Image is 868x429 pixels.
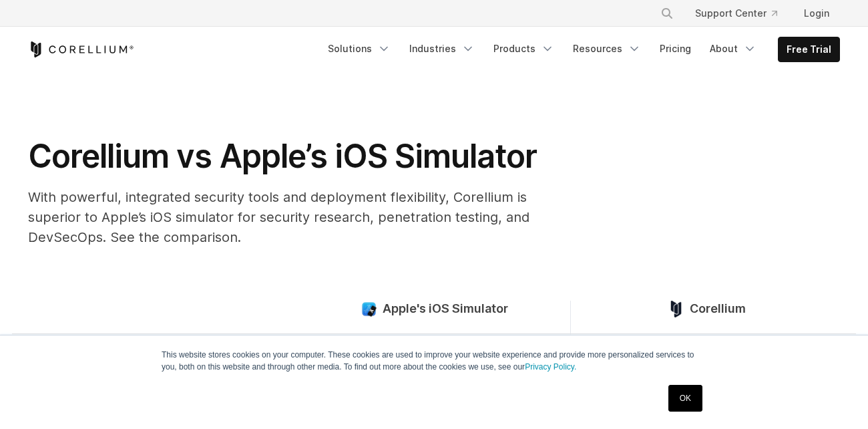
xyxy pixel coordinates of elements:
div: Navigation Menu [320,37,840,62]
span: Corellium [690,301,746,317]
a: Resources [565,37,649,61]
div: Navigation Menu [644,1,840,25]
button: Search [655,1,679,25]
a: Support Center [684,1,788,25]
a: Free Trial [779,37,839,61]
a: OK [668,385,702,412]
h1: Corellium vs Apple’s iOS Simulator [28,136,562,176]
p: This website stores cookies on your computer. These cookies are used to improve your website expe... [162,349,706,373]
a: Privacy Policy. [525,362,576,372]
p: With powerful, integrated security tools and deployment flexibility, Corellium is superior to App... [28,187,562,247]
a: Industries [401,37,483,61]
a: Solutions [320,37,399,61]
a: Corellium Home [28,41,134,57]
span: Apple's iOS Simulator [383,301,508,317]
img: compare_ios-simulator--large [361,301,377,317]
a: Pricing [652,37,699,61]
a: Login [793,1,840,25]
a: Products [485,37,562,61]
a: About [702,37,765,61]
